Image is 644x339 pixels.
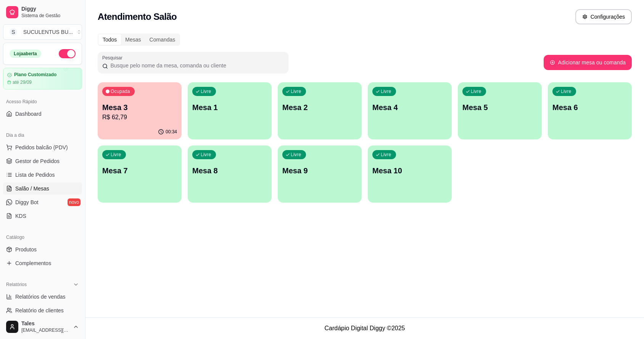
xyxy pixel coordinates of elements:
[372,165,447,176] p: Mesa 10
[14,72,56,78] article: Plano Customizado
[3,318,82,336] button: Tales[EMAIL_ADDRESS][DOMAIN_NAME]
[59,49,76,58] button: Alterar Status
[291,152,301,158] p: Livre
[368,82,452,139] button: LivreMesa 4
[548,82,632,139] button: LivreMesa 6
[13,79,32,85] article: até 29/09
[15,293,66,301] span: Relatórios de vendas
[471,88,481,94] p: Livre
[3,210,82,222] a: KDS
[166,129,177,135] p: 00:34
[98,11,177,23] h2: Atendimento Salão
[188,146,272,203] button: LivreMesa 8
[192,102,267,113] p: Mesa 1
[381,88,391,94] p: Livre
[278,146,362,203] button: LivreMesa 9
[381,152,391,158] p: Livre
[201,152,211,158] p: Livre
[98,34,121,45] div: Todos
[3,257,82,269] a: Complementos
[3,231,82,243] div: Catálogo
[102,165,177,176] p: Mesa 7
[121,34,145,45] div: Mesas
[291,88,301,94] p: Livre
[15,185,49,192] span: Salão / Mesas
[372,102,447,113] p: Mesa 4
[3,129,82,141] div: Dia a dia
[282,102,357,113] p: Mesa 2
[282,165,357,176] p: Mesa 9
[3,96,82,108] div: Acesso Rápido
[145,34,180,45] div: Comandas
[3,182,82,195] a: Salão / Mesas
[15,212,26,220] span: KDS
[108,62,284,69] input: Pesquisar
[111,152,121,158] p: Livre
[3,68,82,90] a: Plano Customizadoaté 29/09
[21,320,70,327] span: Tales
[23,28,73,36] div: SUCULENTUS BU ...
[3,169,82,181] a: Lista de Pedidos
[98,82,182,139] button: OcupadaMesa 3R$ 62,7900:34
[85,317,644,339] footer: Cardápio Digital Diggy © 2025
[21,327,70,333] span: [EMAIL_ADDRESS][DOMAIN_NAME]
[201,88,211,94] p: Livre
[15,246,37,253] span: Produtos
[102,113,177,122] p: R$ 62,79
[6,281,27,288] span: Relatórios
[188,82,272,139] button: LivreMesa 1
[3,196,82,208] a: Diggy Botnovo
[3,108,82,120] a: Dashboard
[10,50,41,58] div: Loja aberta
[3,243,82,256] a: Produtos
[111,88,130,94] p: Ocupada
[21,13,79,19] span: Sistema de Gestão
[102,54,125,61] label: Pesquisar
[561,88,572,94] p: Livre
[278,82,362,139] button: LivreMesa 2
[3,141,82,154] button: Pedidos balcão (PDV)
[102,102,177,113] p: Mesa 3
[21,6,79,13] span: Diggy
[3,304,82,317] a: Relatório de clientes
[3,155,82,167] a: Gestor de Pedidos
[15,198,39,206] span: Diggy Bot
[192,165,267,176] p: Mesa 8
[15,110,42,118] span: Dashboard
[575,9,632,24] button: Configurações
[3,24,82,40] button: Select a team
[15,259,51,267] span: Complementos
[15,307,64,314] span: Relatório de clientes
[368,146,452,203] button: LivreMesa 10
[3,3,82,21] a: DiggySistema de Gestão
[98,146,182,203] button: LivreMesa 7
[15,144,68,151] span: Pedidos balcão (PDV)
[15,157,60,165] span: Gestor de Pedidos
[552,102,627,113] p: Mesa 6
[458,82,542,139] button: LivreMesa 5
[15,171,55,179] span: Lista de Pedidos
[544,55,632,70] button: Adicionar mesa ou comanda
[3,291,82,303] a: Relatórios de vendas
[10,28,17,36] span: S
[462,102,537,113] p: Mesa 5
